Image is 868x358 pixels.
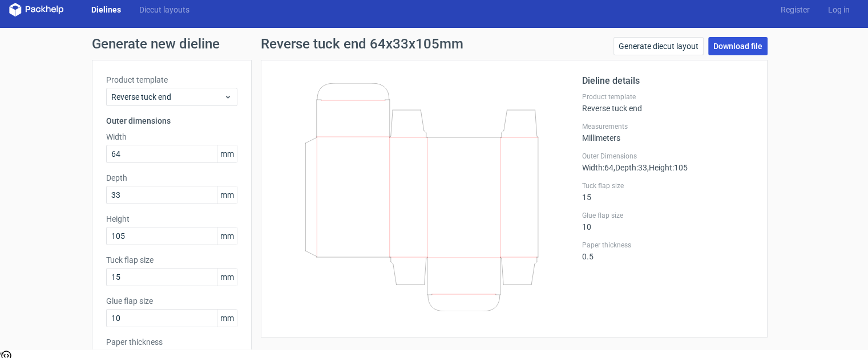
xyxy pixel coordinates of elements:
[819,4,859,15] a: Log in
[613,37,704,55] a: Generate diecut layout
[582,92,753,113] div: Reverse tuck end
[772,4,819,15] a: Register
[582,241,753,250] label: Paper thickness
[106,172,237,184] label: Depth
[582,74,753,88] h2: Dieline details
[217,186,237,204] span: mm
[582,241,753,261] div: 0.5
[130,4,199,15] a: Diecut layouts
[82,4,130,15] a: Dielines
[582,122,753,143] div: Millimeters
[217,227,237,245] span: mm
[217,268,237,286] span: mm
[217,145,237,162] span: mm
[106,254,237,266] label: Tuck flap size
[106,213,237,225] label: Height
[582,211,753,231] div: 10
[106,295,237,307] label: Glue flap size
[582,152,753,161] label: Outer Dimensions
[106,115,237,127] h3: Outer dimensions
[582,181,753,190] label: Tuck flap size
[261,37,463,51] h1: Reverse tuck end 64x33x105mm
[106,131,237,143] label: Width
[647,163,688,172] span: , Height : 105
[582,163,613,172] span: Width : 64
[582,181,753,202] div: 15
[106,74,237,86] label: Product template
[217,310,237,327] span: mm
[92,37,777,51] h1: Generate new dieline
[613,163,647,172] span: , Depth : 33
[582,92,753,101] label: Product template
[106,336,237,348] label: Paper thickness
[111,91,224,103] span: Reverse tuck end
[708,37,768,55] a: Download file
[582,122,753,131] label: Measurements
[582,211,753,220] label: Glue flap size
